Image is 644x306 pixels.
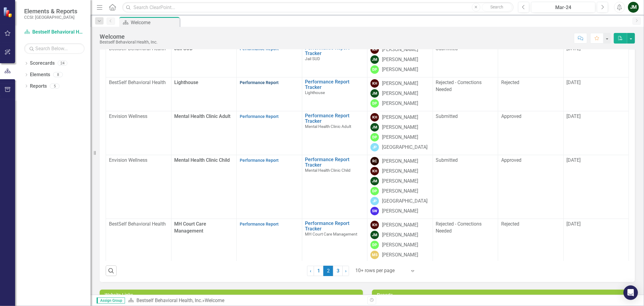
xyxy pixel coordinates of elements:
div: [PERSON_NAME] [382,178,418,185]
div: [PERSON_NAME] [382,114,418,121]
span: › [345,268,347,274]
p: BestSelf Behavioral Health [109,79,168,86]
td: Double-Click to Edit [433,219,498,263]
div: JM [370,231,379,239]
a: 1 [314,266,323,276]
span: Search [490,5,503,9]
a: Performance Report [240,222,279,226]
a: Performance Report Tracker [305,113,364,124]
a: Elements [30,71,50,78]
td: Double-Click to Edit [498,77,564,111]
div: SW [370,207,379,215]
td: Double-Click to Edit [498,111,564,155]
img: ClearPoint Strategy [2,6,14,18]
td: Double-Click to Edit [433,77,498,111]
div: Open Intercom Messenger [623,285,638,300]
small: CCSI: [GEOGRAPHIC_DATA] [24,15,77,20]
div: JP [370,197,379,205]
p: Envision Wellness [109,157,168,164]
div: [PERSON_NAME] [382,232,418,239]
a: Bestself Behavioral Health, Inc. [136,298,202,303]
div: [PERSON_NAME] [382,100,418,107]
div: DP [370,241,379,249]
a: Performance Report [240,80,279,85]
div: [PERSON_NAME] [382,158,418,165]
button: Mar-24 [531,2,595,13]
p: BestSelf Behavioral Health [109,221,168,228]
div: Mar-24 [533,4,593,11]
span: Submitted [436,157,458,163]
span: MH Court Care Management [305,232,357,236]
span: Mental Health Clinic Adult [175,113,231,119]
div: DP [370,133,379,142]
span: Mental Health Clinic Adult [305,124,351,129]
button: JM [628,2,639,13]
td: Double-Click to Edit Right Click for Context Menu [302,155,367,219]
div: [GEOGRAPHIC_DATA] [382,144,428,151]
div: Bestself Behavioral Health, Inc. [100,40,158,44]
input: Search Below... [24,43,85,54]
a: Reports [30,83,47,90]
span: Approved [501,157,521,163]
input: Search ClearPoint... [122,2,514,13]
div: KH [370,221,379,229]
div: [PERSON_NAME] [382,222,418,229]
div: DP [370,99,379,108]
h3: Reports [377,293,632,297]
a: Performance Report [240,158,279,163]
span: Rejected - Corrections Needed [436,221,482,234]
span: [DATE] [567,157,581,163]
a: Scorecards [30,60,55,67]
td: Double-Click to Edit [498,155,564,219]
td: Double-Click to Edit Right Click for Context Menu [302,44,367,77]
div: [PERSON_NAME] [382,168,418,175]
td: Double-Click to Edit [433,44,498,77]
td: Double-Click to Edit [498,44,564,77]
div: KH [370,79,379,88]
div: [PERSON_NAME] [382,252,418,259]
a: Performance Report Tracker [305,157,364,168]
h3: Website Links [105,293,360,297]
p: Envision Wellness [109,113,168,120]
div: [PERSON_NAME] [382,188,418,195]
div: Welcome [205,298,224,303]
div: JM [370,177,379,185]
a: Bestself Behavioral Health, Inc. [24,29,85,36]
div: DP [370,65,379,74]
a: Performance Report Tracker [305,221,364,231]
div: [PERSON_NAME] [382,124,418,131]
span: MH Court Care Management [175,221,207,234]
span: [DATE] [567,221,581,227]
span: ‹ [310,268,311,274]
span: Lighthouse [305,90,325,95]
span: 2 [323,266,333,276]
div: KH [370,45,379,54]
div: 24 [58,61,67,66]
span: Elements & Reports [24,8,77,15]
div: [PERSON_NAME] [382,80,418,87]
div: [GEOGRAPHIC_DATA] [382,198,428,205]
div: » [128,297,363,304]
div: [PERSON_NAME] [382,208,418,215]
div: JM [370,123,379,132]
div: Welcome [131,19,178,26]
span: Rejected - Corrections Needed [436,80,482,92]
div: [PERSON_NAME] [382,90,418,97]
td: Double-Click to Edit [498,219,564,263]
div: [PERSON_NAME] [382,134,418,141]
td: Double-Click to Edit Right Click for Context Menu [302,77,367,111]
div: [PERSON_NAME] [382,242,418,249]
div: JP [370,143,379,151]
span: Mental Health Clinic Child [305,168,351,173]
span: Assign Group [97,298,125,304]
span: Jail SUD [305,56,320,61]
span: Mental Health Clinic Child [175,157,230,163]
a: Performance Report Tracker [305,79,364,90]
span: Rejected [501,221,519,227]
div: 5 [50,83,59,89]
div: JM [370,55,379,64]
span: [DATE] [567,80,581,85]
a: Performance Report Tracker [305,45,364,56]
span: Lighthouse [175,80,199,85]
